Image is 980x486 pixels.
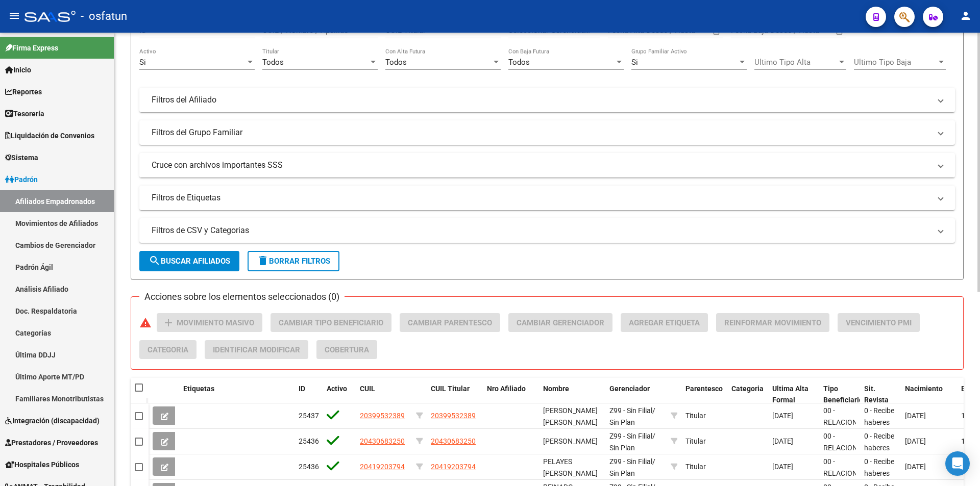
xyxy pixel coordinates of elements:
[205,340,308,359] button: Identificar Modificar
[905,463,926,471] span: [DATE]
[772,436,815,447] div: [DATE]
[609,432,652,440] span: Z99 - Sin Filial
[5,415,100,426] span: Integración (discapacidad)
[685,437,706,445] span: Titular
[543,385,569,393] span: Nombre
[5,86,42,97] span: Reportes
[360,385,375,393] span: CUIL
[543,437,598,445] span: [PERSON_NAME]
[183,385,214,393] span: Etiquetas
[823,432,871,475] span: 00 - RELACION DE DEPENDENCIA
[905,437,926,445] span: [DATE]
[543,406,598,438] span: [PERSON_NAME] [PERSON_NAME] [PERSON_NAME]
[5,108,44,119] span: Tesorería
[139,153,955,177] mat-expansion-panel-header: Cruce con archivos importantes SSS
[299,437,323,445] span: 254369
[629,318,700,327] span: Agregar Etiqueta
[162,317,175,329] mat-icon: add
[539,378,605,412] datatable-header-cell: Nombre
[483,378,539,412] datatable-header-cell: Nro Afiliado
[152,160,930,171] mat-panel-title: Cruce con archivos importantes SSS
[5,64,31,75] span: Inicio
[768,378,819,412] datatable-header-cell: Ultima Alta Formal
[727,378,768,412] datatable-header-cell: Categoria
[139,251,239,271] button: Buscar Afiliados
[961,385,977,393] span: Edad
[823,385,863,404] span: Tipo Beneficiario
[731,385,764,393] span: Categoria
[139,88,955,112] mat-expansion-panel-header: Filtros del Afiliado
[517,318,604,327] span: Cambiar Gerenciador
[295,378,323,412] datatable-header-cell: ID
[360,463,405,471] span: 20419203794
[609,406,652,415] span: Z99 - Sin Filial
[860,378,901,412] datatable-header-cell: Sit. Revista
[139,186,955,210] mat-expansion-panel-header: Filtros de Etiquetas
[716,313,829,332] button: Reinformar Movimiento
[631,58,638,67] span: Si
[724,318,821,327] span: Reinformar Movimiento
[834,25,846,37] button: Open calendar
[685,463,706,471] span: Titular
[8,10,20,22] mat-icon: menu
[139,58,146,67] span: Si
[316,340,377,359] button: Cobertura
[685,412,706,420] span: Titular
[139,290,345,304] h3: Acciones sobre los elementos seleccionados (0)
[854,58,937,67] span: Ultimo Tipo Baja
[5,152,38,163] span: Sistema
[431,412,476,420] span: 20399532389
[148,345,188,354] span: Categoria
[5,459,79,470] span: Hospitales Públicos
[819,378,860,412] datatable-header-cell: Tipo Beneficiario
[5,42,58,54] span: Firma Express
[609,457,652,466] span: Z99 - Sin Filial
[325,345,369,354] span: Cobertura
[179,378,295,412] datatable-header-cell: Etiquetas
[152,225,930,236] mat-panel-title: Filtros de CSV y Categorias
[609,385,650,393] span: Gerenciador
[257,257,330,266] span: Borrar Filtros
[960,10,972,22] mat-icon: person
[177,318,254,327] span: Movimiento Masivo
[864,406,906,438] span: 0 - Recibe haberes regularmente
[945,451,970,476] div: Open Intercom Messenger
[279,318,383,327] span: Cambiar Tipo Beneficiario
[431,463,476,471] span: 20419203794
[427,378,483,412] datatable-header-cell: CUIL Titular
[139,218,955,243] mat-expansion-panel-header: Filtros de CSV y Categorias
[846,318,912,327] span: Vencimiento PMI
[5,437,98,448] span: Prestadores / Proveedores
[5,174,38,185] span: Padrón
[772,385,808,404] span: Ultima Alta Formal
[139,317,152,329] mat-icon: warning
[356,378,412,412] datatable-header-cell: CUIL
[81,5,127,28] span: - osfatun
[213,345,300,354] span: Identificar Modificar
[400,313,500,332] button: Cambiar Parentesco
[772,461,815,473] div: [DATE]
[149,257,230,266] span: Buscar Afiliados
[864,385,889,404] span: Sit. Revista
[901,378,957,412] datatable-header-cell: Nacimiento
[257,254,269,267] mat-icon: delete
[152,127,930,138] mat-panel-title: Filtros del Grupo Familiar
[271,313,391,332] button: Cambiar Tipo Beneficiario
[685,385,723,393] span: Parentesco
[508,313,612,332] button: Cambiar Gerenciador
[431,385,470,393] span: CUIL Titular
[5,130,94,141] span: Liquidación de Convenios
[487,385,526,393] span: Nro Afiliado
[139,120,955,145] mat-expansion-panel-header: Filtros del Grupo Familiar
[360,412,405,420] span: 20399532389
[681,378,727,412] datatable-header-cell: Parentesco
[961,437,973,445] span: 125
[152,94,930,106] mat-panel-title: Filtros del Afiliado
[385,58,407,67] span: Todos
[543,457,598,477] span: PELAYES [PERSON_NAME]
[711,25,723,37] button: Open calendar
[905,412,926,420] span: [DATE]
[772,410,815,422] div: [DATE]
[327,385,347,393] span: Activo
[248,251,339,271] button: Borrar Filtros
